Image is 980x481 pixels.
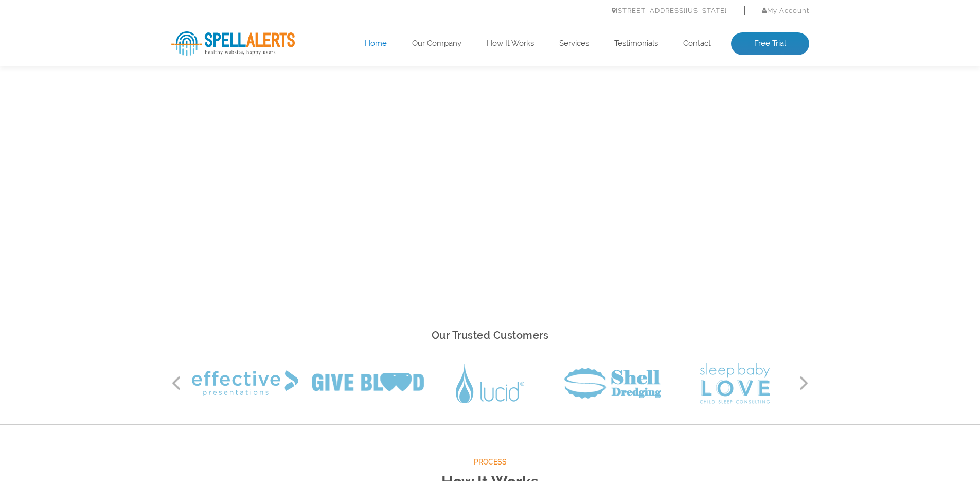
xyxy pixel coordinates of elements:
[564,368,661,399] img: Shell Dredging
[171,456,809,469] span: Process
[192,370,298,396] img: Effective
[700,363,770,404] img: Sleep Baby Love
[171,375,182,391] button: Previous
[799,375,809,391] button: Next
[312,373,424,393] img: Give Blood
[171,327,809,345] h2: Our Trusted Customers
[456,364,524,403] img: Lucid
